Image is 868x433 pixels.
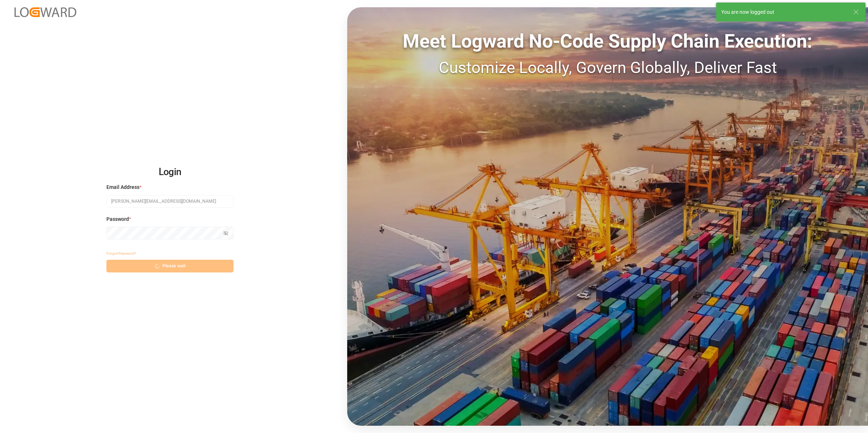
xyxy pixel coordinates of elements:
span: Email Address [106,183,139,191]
div: You are now logged out [721,8,846,16]
div: Customize Locally, Govern Globally, Deliver Fast [347,56,868,80]
div: Meet Logward No-Code Supply Chain Execution: [347,27,868,56]
input: Enter your email [106,195,234,208]
h2: Login [106,161,234,184]
span: Password [106,215,129,223]
img: Logward_new_orange.png [15,7,76,17]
